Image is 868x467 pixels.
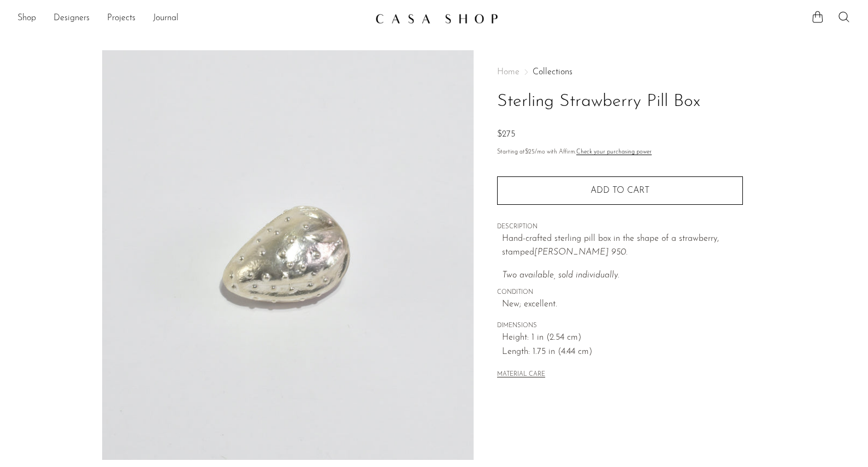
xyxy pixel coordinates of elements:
[497,68,519,76] span: Home
[497,222,743,232] span: DESCRIPTION
[54,11,90,26] a: Designers
[497,68,743,76] nav: Breadcrumbs
[102,50,474,460] img: Sterling Strawberry Pill Box
[497,321,743,331] span: DIMENSIONS
[502,331,743,345] span: Height: 1 in (2.54 cm)
[525,149,535,155] span: $25
[534,248,628,257] em: [PERSON_NAME] 950.
[497,288,743,298] span: CONDITION
[502,298,743,312] span: New; excellent.
[497,371,545,379] button: MATERIAL CARE
[107,11,135,26] a: Projects
[533,68,572,76] a: Collections
[17,9,367,28] ul: NEW HEADER MENU
[497,88,743,116] h1: Sterling Strawberry Pill Box
[497,130,515,139] span: $275
[502,345,743,359] span: Length: 1.75 in (4.44 cm)
[576,149,652,155] a: Check your purchasing power - Learn more about Affirm Financing (opens in modal)
[497,176,743,205] button: Add to cart
[502,271,619,280] span: Two available, sold individually.
[591,186,649,196] span: Add to cart
[17,11,36,26] a: Shop
[153,11,179,26] a: Journal
[497,147,743,157] p: Starting at /mo with Affirm.
[502,234,719,257] span: Hand-crafted sterling pill box in the shape of a strawberry, stamped
[17,9,367,28] nav: Desktop navigation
